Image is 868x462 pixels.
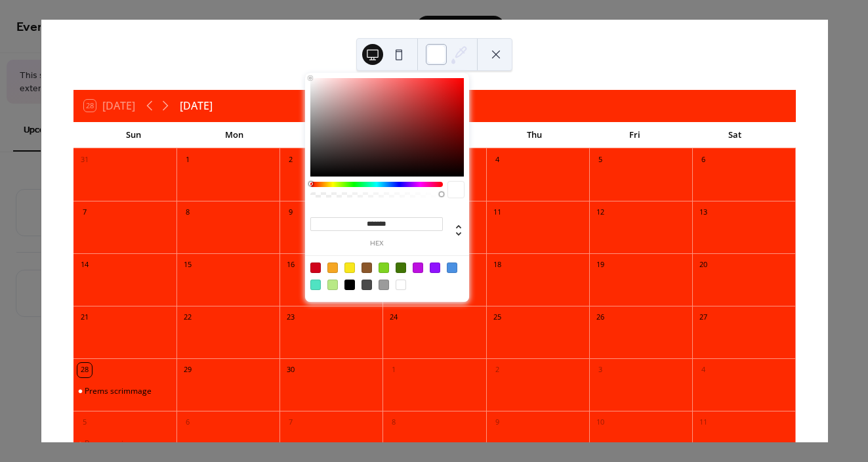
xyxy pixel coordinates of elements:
div: #B8E986 [327,280,338,290]
div: Sat [685,122,785,148]
div: 15 [180,258,195,272]
div: 30 [283,363,298,377]
div: 31 [77,153,92,167]
div: 2 [283,153,298,167]
div: 11 [696,415,711,430]
div: 21 [77,310,92,325]
div: 25 [490,310,505,325]
div: 4 [490,153,505,167]
div: 20 [696,258,711,272]
div: 3 [593,363,608,377]
div: 24 [386,310,401,325]
div: #417505 [396,262,406,273]
div: 1 [386,363,401,377]
div: 5 [77,415,92,430]
div: Thu [484,122,585,148]
div: 27 [696,310,711,325]
div: 10 [593,415,608,430]
div: 1 [180,153,195,167]
div: 28 [77,363,92,377]
div: 9 [283,205,298,220]
div: 22 [180,310,195,325]
div: Mon [184,122,284,148]
div: #F5A623 [327,262,338,273]
div: 6 [180,415,195,430]
div: 29 [180,363,195,377]
div: 14 [77,258,92,272]
div: Prems scrimmage [73,386,176,396]
div: 7 [283,415,298,430]
div: 11 [490,205,505,220]
div: #4A4A4A [362,280,372,290]
div: #000000 [344,280,355,290]
label: hex [310,240,443,247]
div: Sun [84,122,184,148]
div: #4A90E2 [447,262,457,273]
div: #8B572A [362,262,372,273]
div: #7ED321 [379,262,389,273]
div: 19 [593,258,608,272]
div: 4 [696,363,711,377]
div: 12 [593,205,608,220]
div: #50E3C2 [310,280,321,290]
div: #9013FE [430,262,440,273]
div: 9 [490,415,505,430]
div: Prems scrimmage [85,386,152,396]
div: 6 [696,153,711,167]
div: 8 [386,415,401,430]
div: Fri [585,122,685,148]
div: 26 [593,310,608,325]
div: 13 [696,205,711,220]
div: 16 [283,258,298,272]
div: [DATE] [180,98,213,114]
div: #D0021B [310,262,321,273]
div: 18 [490,258,505,272]
div: #F8E71C [344,262,355,273]
div: #9B9B9B [379,280,389,290]
div: 8 [180,205,195,220]
div: 7 [77,205,92,220]
div: 2 [490,363,505,377]
div: #BD10E0 [413,262,423,273]
div: Prems scrimmage [73,438,176,449]
div: #FFFFFF [396,280,406,290]
div: 5 [593,153,608,167]
div: 23 [283,310,298,325]
div: Tue [284,122,384,148]
div: Prems scrimmage [85,438,152,449]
